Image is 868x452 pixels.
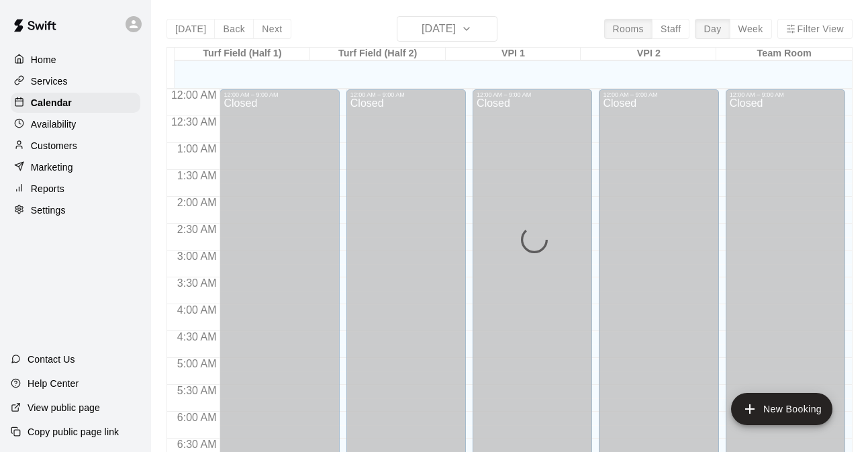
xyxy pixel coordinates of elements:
p: Help Center [28,377,79,390]
p: Settings [31,204,66,217]
span: 1:30 AM [174,170,220,181]
a: Customers [11,136,140,156]
p: Calendar [31,96,72,109]
span: 12:00 AM [168,89,220,101]
div: 12:00 AM – 9:00 AM [224,91,335,98]
span: 5:00 AM [174,358,220,369]
div: Turf Field (Half 1) [175,48,310,60]
span: 2:30 AM [174,224,220,235]
p: View public page [28,401,100,414]
a: Services [11,71,140,91]
p: Contact Us [28,353,75,366]
span: 6:30 AM [174,439,220,450]
p: Reports [31,182,64,195]
div: Team Room [716,48,852,60]
a: Reports [11,179,140,199]
p: Customers [31,139,77,152]
span: 6:00 AM [174,412,220,423]
span: 5:30 AM [174,385,220,396]
p: Copy public page link [28,425,119,439]
div: 12:00 AM – 9:00 AM [603,91,714,98]
span: 4:30 AM [174,331,220,343]
span: 2:00 AM [174,197,220,208]
span: 12:30 AM [168,116,220,128]
div: Turf Field (Half 2) [310,48,446,60]
span: 3:00 AM [174,251,220,262]
a: Availability [11,114,140,134]
a: Marketing [11,157,140,177]
a: Settings [11,200,140,220]
a: Home [11,50,140,70]
button: add [731,393,832,425]
div: VPI 2 [581,48,716,60]
p: Marketing [31,161,73,174]
div: 12:00 AM – 9:00 AM [477,91,588,98]
p: Availability [31,118,77,131]
div: 12:00 AM – 9:00 AM [350,91,462,98]
a: Calendar [11,93,140,113]
span: 3:30 AM [174,277,220,289]
p: Services [31,75,68,88]
span: 4:00 AM [174,304,220,316]
span: 1:00 AM [174,143,220,154]
p: Home [31,53,56,66]
div: VPI 1 [446,48,581,60]
div: 12:00 AM – 9:00 AM [730,91,841,98]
